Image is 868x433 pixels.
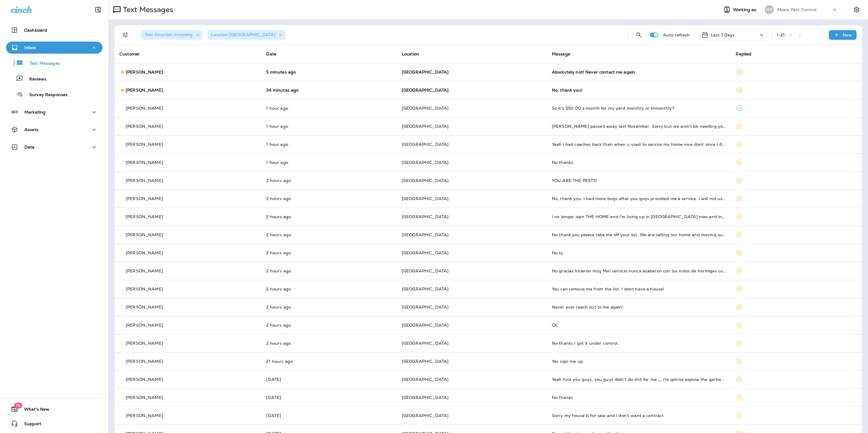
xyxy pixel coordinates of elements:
p: [PERSON_NAME] [126,142,163,147]
button: Search Messages [633,29,645,41]
p: Survey Responses [23,92,68,98]
span: [GEOGRAPHIC_DATA] [402,214,448,219]
span: Replied [736,51,751,57]
p: Sep 22, 2025 09:10 AM [266,268,392,273]
span: [GEOGRAPHIC_DATA] [402,142,448,147]
p: Moxie Pest Control [777,7,817,12]
span: Working as: [733,7,759,12]
span: Location : [GEOGRAPHIC_DATA] [211,32,275,37]
p: [PERSON_NAME] [126,160,163,165]
p: [PERSON_NAME] [126,250,163,255]
p: [PERSON_NAME] [126,124,163,129]
div: Yes sign me up [552,359,726,364]
span: [GEOGRAPHIC_DATA] [402,69,448,75]
div: No thanks [552,160,726,165]
div: Roger passed away last November. Sorry but we won't be needing your service, going to sell the house [552,124,726,129]
button: Filters [119,29,131,41]
p: Dashboard [24,28,47,33]
div: No thanks [552,395,726,400]
p: Sep 22, 2025 09:14 AM [266,214,392,219]
button: Assets [6,124,102,136]
button: Reviews [6,72,102,85]
p: Sep 22, 2025 09:17 AM [266,178,392,183]
p: Text Messages [24,61,60,67]
p: Sep 22, 2025 09:55 AM [266,124,392,129]
div: No thanks I got it under control [552,341,726,346]
p: [PERSON_NAME] [126,413,163,418]
div: I no longer own THE HOME and I'm living up in Vero Beach now and independent living thank you for... [552,214,726,219]
p: [PERSON_NAME] [126,268,163,273]
span: [GEOGRAPHIC_DATA] [402,304,448,310]
p: Sep 22, 2025 09:11 AM [266,250,392,255]
p: Sep 22, 2025 09:09 AM [266,287,392,291]
span: Support [18,421,41,428]
span: [GEOGRAPHIC_DATA] [402,178,448,183]
button: Survey Responses [6,88,102,101]
span: [GEOGRAPHIC_DATA] [402,377,448,382]
p: Sep 22, 2025 09:04 AM [266,341,392,346]
span: [GEOGRAPHIC_DATA] [402,395,448,400]
p: [PERSON_NAME] [126,359,163,364]
span: [GEOGRAPHIC_DATA] [402,413,448,418]
div: No ty [552,250,726,255]
button: Marketing [6,106,102,118]
span: [GEOGRAPHIC_DATA] [402,286,448,292]
p: Sep 22, 2025 09:37 AM [266,142,392,147]
p: [PERSON_NAME] [126,70,163,74]
p: [PERSON_NAME] [126,395,163,400]
span: Message [552,51,570,57]
span: [GEOGRAPHIC_DATA] [402,87,448,93]
p: Sep 22, 2025 09:08 AM [266,305,392,309]
div: You can remove me from the list, I dont have a house! [552,287,726,291]
p: Sep 22, 2025 09:34 AM [266,160,392,165]
button: Data [6,141,102,153]
p: Sep 19, 2025 10:16 PM [266,377,392,382]
p: [PERSON_NAME] [126,287,163,291]
div: 1 - 21 [777,33,785,37]
p: Sep 21, 2025 01:56 PM [266,359,392,364]
p: Reviews [23,77,46,82]
span: Location [402,51,419,57]
p: New [843,33,852,37]
p: Sep 22, 2025 09:08 AM [266,323,392,328]
p: [PERSON_NAME] [126,377,163,382]
div: Location:[GEOGRAPHIC_DATA] [207,30,285,40]
div: No, thank you! [552,88,726,93]
div: Yeah I had roaches back then when u used to service my home now dont since I fired you [552,142,726,147]
p: [PERSON_NAME] [126,88,163,93]
span: [GEOGRAPHIC_DATA] [402,105,448,111]
div: MP [765,5,774,14]
p: [PERSON_NAME] [126,178,163,183]
span: Text Direction : Incoming [145,32,193,37]
p: Sep 19, 2025 03:30 PM [266,395,392,400]
button: Collapse Sidebar [90,4,106,16]
p: Assets [24,127,39,132]
p: Sep 22, 2025 10:54 AM [266,88,392,93]
p: Last 7 Days [711,33,735,37]
span: 19 [14,403,22,409]
p: Marketing [24,110,46,115]
p: [PERSON_NAME] [126,232,163,237]
div: No, thank you. I had more bugs after you guys provided me a service. I will not use you again [552,196,726,201]
p: [PERSON_NAME] [126,214,163,219]
p: [PERSON_NAME] [126,341,163,346]
p: Sep 22, 2025 11:23 AM [266,70,392,74]
div: Ok [552,323,726,328]
p: [PERSON_NAME] [126,196,163,201]
p: [PERSON_NAME] [126,323,163,328]
span: [GEOGRAPHIC_DATA] [402,124,448,129]
p: Data [24,145,35,149]
div: No thank you please take me off your list. We are selling our home and moving out of state [552,232,726,237]
button: Text Messages [6,57,102,69]
span: [GEOGRAPHIC_DATA] [402,232,448,237]
span: What's New [18,407,49,414]
p: Sep 22, 2025 09:15 AM [266,196,392,201]
span: [GEOGRAPHIC_DATA] [402,340,448,346]
div: No gracias hicieron muy Mal servicio nunca acabaron con los nidos de hormigas cuando vinieron nad... [552,268,726,273]
p: Sep 19, 2025 01:09 PM [266,413,392,418]
span: Customer [119,51,140,57]
span: Date [266,51,276,57]
span: [GEOGRAPHIC_DATA] [402,359,448,364]
span: [GEOGRAPHIC_DATA] [402,160,448,165]
p: Inbox [24,45,36,50]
